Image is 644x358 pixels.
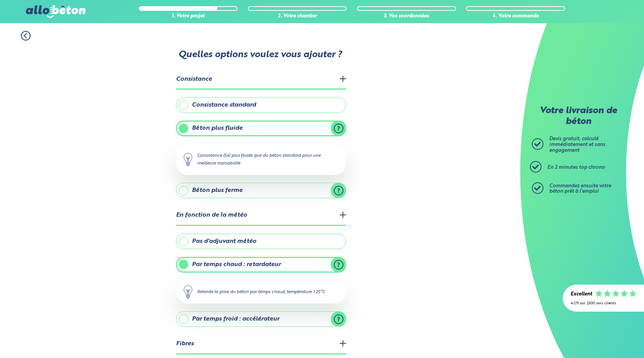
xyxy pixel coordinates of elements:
[176,144,346,175] div: Consistance (S4) plus fluide que du béton standard pour une meilleure maniabilité
[466,14,565,19] div: 4. Votre commande
[176,70,346,90] legend: Consistance
[176,257,346,272] label: Par temps chaud : retardateur
[176,234,346,249] label: Pas d'adjuvant météo
[549,183,611,194] span: Commandez ensuite votre béton prêt à l'emploi
[357,14,456,19] div: 3. Vos coordonnées
[176,120,346,136] label: Béton plus fluide
[176,206,346,226] legend: En fonction de la météo
[549,136,605,153] span: Devis gratuit, calculé immédiatement et sans engagement
[571,292,592,297] div: Excellent
[176,97,346,113] label: Consistance standard
[176,280,346,304] div: Retarde la prise du béton par temps chaud, température >25°C
[248,14,347,19] div: 2. Votre chantier
[547,165,605,170] span: En 2 minutes top chrono
[176,183,346,198] label: Béton plus ferme
[176,334,346,354] legend: Fibres
[534,106,623,127] p: Votre livraison de béton
[175,50,345,61] p: Quelles options voulez vous ajouter ?
[575,328,635,350] iframe: Help widget launcher
[176,311,346,327] label: Par temps froid : accélérateur
[139,14,237,19] div: 1. Votre projet
[571,301,636,305] div: 4.7/5 sur 2300 avis clients
[26,5,85,18] img: allobéton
